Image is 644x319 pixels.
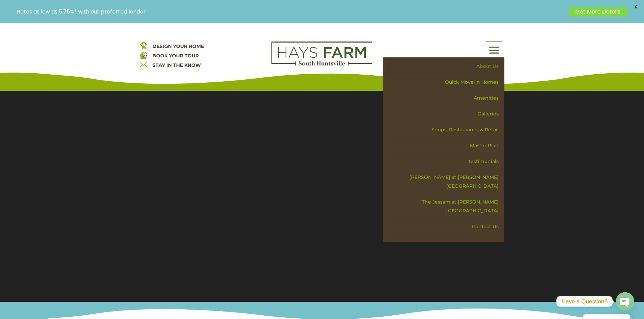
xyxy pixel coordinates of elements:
a: About Us [387,58,504,74]
a: [PERSON_NAME] at [PERSON_NAME][GEOGRAPHIC_DATA] [387,169,504,194]
a: Quick Move-in Homes [387,74,504,90]
img: book your home tour [140,51,147,59]
a: Shops, Restaurants, & Retail [387,122,504,138]
a: DESIGN YOUR HOME [152,43,204,49]
span: X [630,2,641,12]
img: Logo [271,42,372,66]
a: BOOK YOUR TOUR [152,53,199,59]
a: Get More Details [569,7,627,17]
a: Master Plan [387,138,504,154]
a: Amenities [387,90,504,106]
a: STAY IN THE KNOW [152,62,201,68]
a: Contact Us [387,219,504,235]
a: The Jessam at [PERSON_NAME][GEOGRAPHIC_DATA] [387,194,504,219]
p: Rates as low as 5.75%* with our preferred lender [17,8,565,15]
a: hays farm homes huntsville development [271,61,372,67]
a: Testimonials [387,154,504,169]
img: design your home [140,42,147,49]
a: Galleries [387,106,504,122]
